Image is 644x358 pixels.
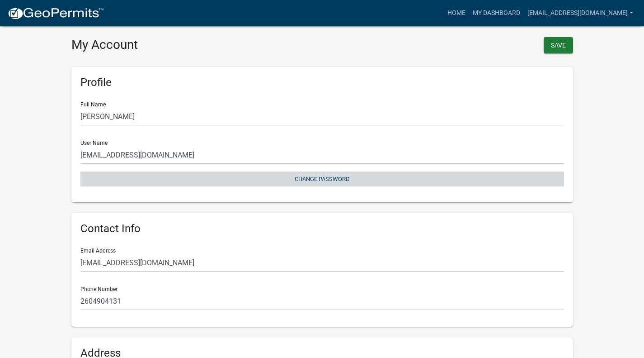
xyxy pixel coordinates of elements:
h6: Profile [80,76,564,89]
h3: My Account [71,37,315,53]
button: Save [544,37,573,53]
button: Change Password [80,172,564,186]
a: My Dashboard [469,5,524,22]
a: Home [444,5,469,22]
h6: Contact Info [80,222,564,235]
a: [EMAIL_ADDRESS][DOMAIN_NAME] [524,5,637,22]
